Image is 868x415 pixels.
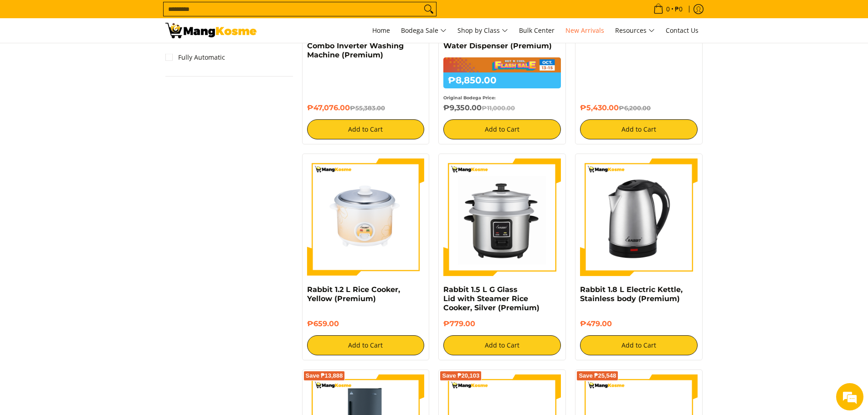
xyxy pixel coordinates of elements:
[580,119,698,139] button: Add to Cart
[611,18,659,43] a: Resources
[350,104,385,112] del: ₱55,383.00
[580,285,683,303] a: Rabbit 1.8 L Electric Kettle, Stainless body (Premium)
[443,32,552,50] a: Condura Bottom Loading Water Dispenser (Premium)
[673,6,684,12] span: ₱0
[619,104,651,112] del: ₱6,200.00
[442,373,479,379] span: Save ₱20,103
[519,26,555,35] span: Bulk Center
[651,4,685,14] span: •
[307,119,425,139] button: Add to Cart
[307,335,425,355] button: Add to Cart
[307,159,425,276] img: rabbit-1.2-liter-rice-cooker-yellow-full-view-mang-kosme
[5,249,174,281] textarea: Type your message and hit 'Enter'
[53,115,126,207] span: We're online!
[580,103,698,113] h6: ₱5,430.00
[165,50,225,65] a: Fully Automatic
[615,25,655,36] span: Resources
[580,335,698,355] button: Add to Cart
[443,119,561,139] button: Add to Cart
[514,18,559,43] a: Bulk Center
[443,319,561,328] h6: ₱779.00
[47,51,153,63] div: Chat with us now
[165,23,257,38] img: New Arrivals: Fresh Release from The Premium Brands l Mang Kosme
[396,18,451,43] a: Bodega Sale
[453,18,513,43] a: Shop by Class
[421,2,436,16] button: Search
[443,335,561,355] button: Add to Cart
[307,32,406,59] a: Condura 10 KG Front Load Combo Inverter Washing Machine (Premium)
[482,104,515,112] del: ₱11,000.00
[665,6,671,12] span: 0
[443,72,561,88] h6: ₱8,850.00
[401,25,447,36] span: Bodega Sale
[579,373,616,379] span: Save ₱25,548
[307,103,425,113] h6: ₱47,076.00
[306,373,343,379] span: Save ₱13,888
[307,319,425,328] h6: ₱659.00
[266,18,703,43] nav: Main Menu
[443,159,561,276] img: https://mangkosme.com/products/rabbit-1-5-l-g-glass-lid-with-steamer-rice-cooker-silver-class-a
[666,26,699,35] span: Contact Us
[372,26,390,35] span: Home
[443,103,561,113] h6: ₱9,350.00
[443,285,539,312] a: Rabbit 1.5 L G Glass Lid with Steamer Rice Cooker, Silver (Premium)
[307,285,400,303] a: Rabbit 1.2 L Rice Cooker, Yellow (Premium)
[149,5,171,26] div: Minimize live chat window
[661,18,703,43] a: Contact Us
[561,18,609,43] a: New Arrivals
[457,25,508,36] span: Shop by Class
[565,26,604,35] span: New Arrivals
[580,159,698,276] img: Rabbit 1.8 L Electric Kettle, Stainless body (Premium)
[368,18,395,43] a: Home
[443,95,496,100] small: Original Bodega Price:
[580,319,698,328] h6: ₱479.00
